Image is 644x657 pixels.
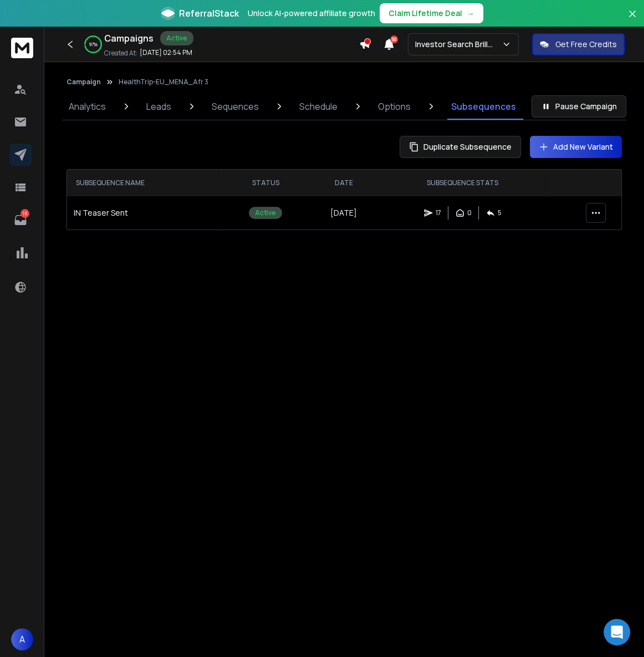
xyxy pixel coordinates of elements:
p: Sequences [212,100,259,113]
a: Sequences [205,93,265,120]
p: Leads [146,100,171,113]
td: IN Teaser Sent [67,196,223,230]
p: Subsequences [451,100,516,113]
th: STATUS [223,170,308,196]
button: Claim Lifetime Deal→ [380,3,483,23]
a: Schedule [293,93,344,120]
a: Analytics [62,93,113,120]
p: Analytics [69,100,106,113]
p: 17 [436,208,441,217]
span: ReferralStack [179,7,239,20]
button: Close banner [625,7,640,33]
a: 15 [9,209,32,231]
th: DATE [308,170,380,196]
p: Get Free Credits [555,39,617,50]
p: Schedule [299,100,338,113]
p: Unlock AI-powered affiliate growth [248,8,375,19]
th: SUBSEQUENCE STATS [380,170,545,196]
td: [DATE] [308,196,380,230]
p: Investor Search Brillwood [415,39,502,50]
div: Open Intercom Messenger [604,619,630,645]
span: 50 [390,35,398,43]
button: A [11,628,33,650]
h1: Campaigns [104,32,154,45]
p: 97 % [89,41,98,48]
button: Pause Campaign [531,95,626,118]
p: 0 [467,208,472,217]
p: Options [378,100,411,113]
th: SUBSEQUENCE NAME [67,170,223,196]
div: Active [160,31,193,45]
button: Campaign [67,78,101,86]
span: → [467,8,474,19]
div: Active [249,207,282,219]
a: Options [371,93,417,120]
p: 15 [21,209,29,218]
p: HealthTrip-EU_MENA_Afr 3 [119,78,208,86]
a: Subsequences [444,93,523,120]
p: Created At: [104,49,137,58]
a: Leads [140,93,178,120]
button: Add New Variant [530,136,622,158]
p: 5 [498,208,502,217]
button: Get Free Credits [532,33,625,55]
p: [DATE] 02:54 PM [140,48,192,57]
button: Duplicate Subsequence [400,136,521,158]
